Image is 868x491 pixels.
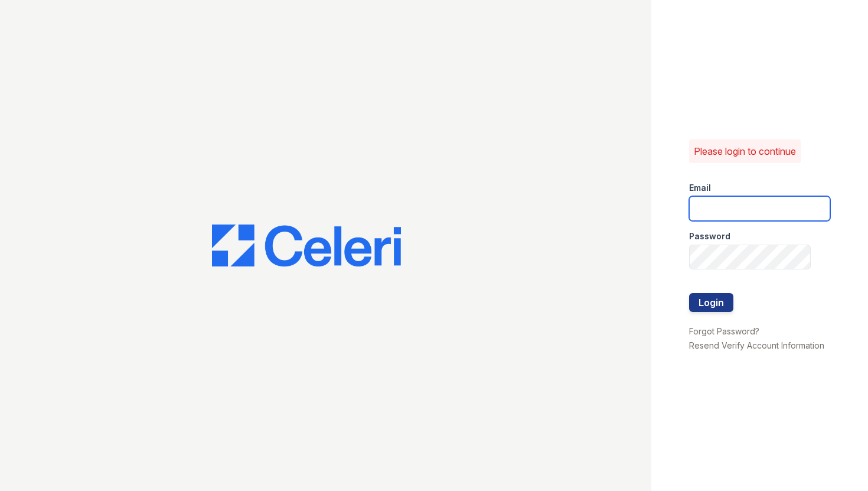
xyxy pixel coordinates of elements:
p: Please login to continue [694,144,796,158]
label: Password [689,230,730,242]
img: CE_Logo_Blue-a8612792a0a2168367f1c8372b55b34899dd931a85d93a1a3d3e32e68fde9ad4.png [212,225,401,267]
label: Email [689,182,711,194]
button: Login [689,293,733,312]
a: Forgot Password? [689,326,759,336]
a: Resend Verify Account Information [689,340,824,350]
